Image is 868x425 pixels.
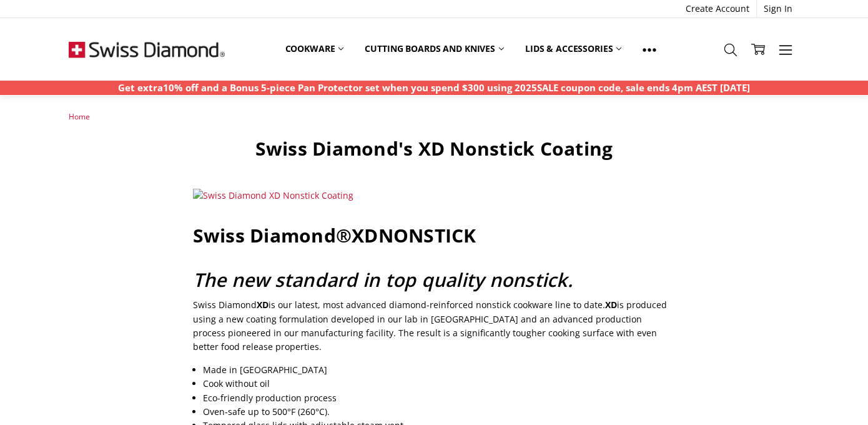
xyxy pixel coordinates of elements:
p: Get extra10% off and a Bonus 5-piece Pan Protector set when you spend $300 using 2025SALE coupon ... [118,81,750,95]
a: Show All [632,35,667,63]
li: Cook without oil [203,377,675,391]
span: Swiss Diamond® NONSTICK [193,222,476,248]
a: Cookware [275,35,355,62]
span: XD [605,299,617,311]
li: Oven-safe up to 500°F (260°C). [203,405,675,419]
span: The new standard in top quality nonstick. [193,267,573,292]
li: Eco-friendly production process [203,391,675,405]
li: Made in [GEOGRAPHIC_DATA] [203,363,675,377]
a: Cutting boards and knives [354,35,515,62]
a: Home [69,111,90,122]
span: XD [352,222,378,248]
img: Swiss Diamond XD Nonstick Coating [193,189,353,202]
h1: Swiss Diamond's XD Nonstick Coating [193,137,676,161]
a: Lids & Accessories [515,35,632,62]
span: XD [257,299,269,311]
img: Free Shipping On Every Order [69,18,225,81]
p: Swiss Diamond is our latest, most advanced diamond-reinforced nonstick cookware line to date. is ... [193,298,676,354]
